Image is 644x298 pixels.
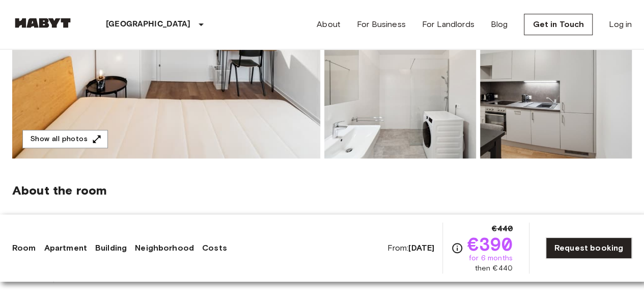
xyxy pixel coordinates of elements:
[422,18,474,31] a: For Landlords
[492,223,513,235] span: €440
[317,18,341,31] a: About
[387,242,434,254] span: From:
[408,243,434,253] b: [DATE]
[546,237,632,259] a: Request booking
[135,242,194,254] a: Neighborhood
[467,235,513,253] span: €390
[44,242,87,254] a: Apartment
[357,18,406,31] a: For Business
[106,18,191,31] p: [GEOGRAPHIC_DATA]
[474,263,512,274] span: then €440
[12,242,36,254] a: Room
[491,18,508,31] a: Blog
[609,18,632,31] a: Log in
[480,25,632,158] img: Picture of unit AT-21-001-046-02
[469,253,513,263] span: for 6 months
[324,25,476,158] img: Picture of unit AT-21-001-046-02
[451,242,463,254] svg: Check cost overview for full price breakdown. Please note that discounts apply to new joiners onl...
[95,242,127,254] a: Building
[22,130,108,149] button: Show all photos
[524,14,593,35] a: Get in Touch
[202,242,227,254] a: Costs
[12,183,632,198] span: About the room
[12,18,73,28] img: Habyt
